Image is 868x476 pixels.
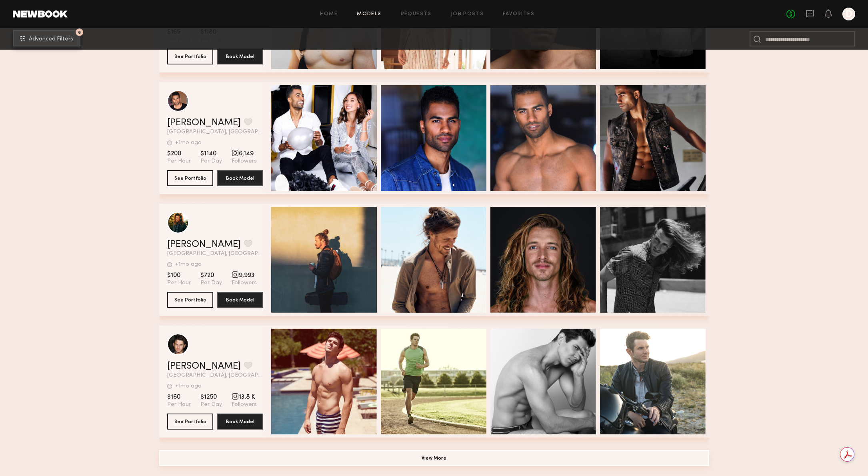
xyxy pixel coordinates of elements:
[232,150,257,158] span: 6,149
[200,401,222,408] span: Per Day
[159,450,709,466] button: View More
[232,279,257,287] span: Followers
[167,240,241,249] a: [PERSON_NAME]
[78,30,81,34] span: 6
[167,170,213,186] button: See Portfolio
[175,384,202,389] div: +1mo ago
[13,30,80,46] button: 6Advanced Filters
[167,158,191,165] span: Per Hour
[167,414,213,430] button: See Portfolio
[167,279,191,287] span: Per Hour
[167,48,213,64] button: See Portfolio
[167,150,191,158] span: $200
[503,12,534,17] a: Favorites
[232,271,257,279] span: 9,993
[217,292,263,308] button: Book Model
[320,12,338,17] a: Home
[451,12,484,17] a: Job Posts
[200,279,222,287] span: Per Day
[167,251,263,257] span: [GEOGRAPHIC_DATA], [GEOGRAPHIC_DATA]
[167,393,191,401] span: $160
[167,118,241,128] a: [PERSON_NAME]
[29,36,73,42] span: Advanced Filters
[167,292,213,308] button: See Portfolio
[217,48,263,64] button: Book Model
[167,362,241,371] a: [PERSON_NAME]
[200,158,222,165] span: Per Day
[232,393,257,401] span: 13.8 K
[167,373,263,378] span: [GEOGRAPHIC_DATA], [GEOGRAPHIC_DATA]
[842,8,855,20] a: D
[167,401,191,408] span: Per Hour
[401,12,432,17] a: Requests
[200,150,222,158] span: $1140
[175,140,202,146] div: +1mo ago
[232,158,257,165] span: Followers
[175,262,202,267] div: +1mo ago
[357,12,381,17] a: Models
[217,170,263,186] button: Book Model
[217,414,263,430] button: Book Model
[167,271,191,279] span: $100
[167,129,263,135] span: [GEOGRAPHIC_DATA], [GEOGRAPHIC_DATA]
[200,271,222,279] span: $720
[200,393,222,401] span: $1250
[232,401,257,408] span: Followers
